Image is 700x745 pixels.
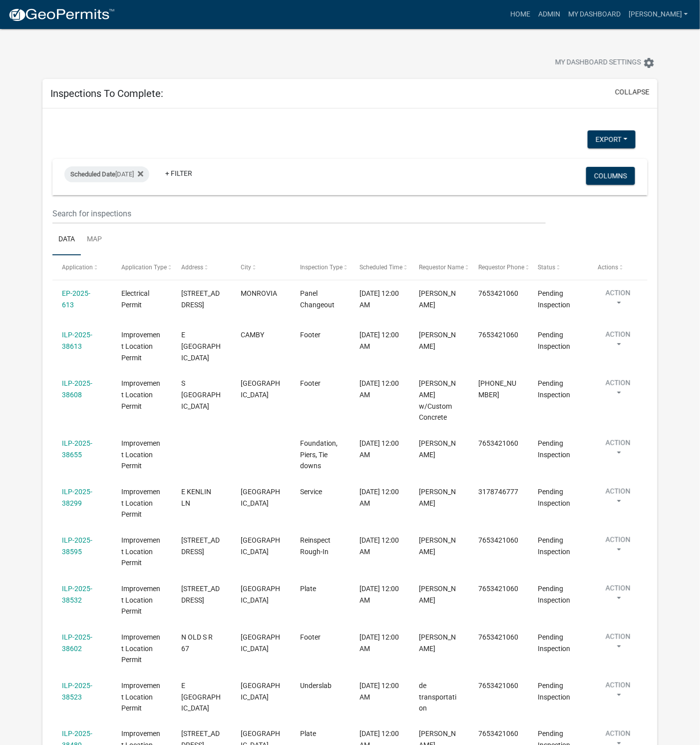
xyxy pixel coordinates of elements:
[529,255,588,279] datatable-header-cell: Status
[300,264,343,271] span: Inspection Type
[171,255,231,279] datatable-header-cell: Address
[643,57,655,69] i: settings
[359,289,399,309] span: 10/09/2025, 12:00 AM
[300,536,331,556] span: Reinspect Rough-In
[479,585,519,593] span: 7653421060
[538,379,571,399] span: Pending Inspection
[598,486,639,511] button: Action
[479,439,519,447] span: 7653421060
[300,585,316,593] span: Plate
[419,536,456,556] span: Ronald F Eckert
[359,331,399,350] span: 10/09/2025, 12:00 AM
[62,585,92,604] a: ILP-2025-38532
[121,488,160,519] span: Improvement Location Permit
[241,379,280,399] span: MORGANTOWN
[586,167,635,185] button: Columns
[479,488,519,496] span: 3178746777
[479,730,519,738] span: 7653421060
[598,632,639,657] button: Action
[409,255,469,279] datatable-header-cell: Requestor Name
[64,166,149,182] div: [DATE]
[479,331,519,339] span: 7653421060
[121,633,160,664] span: Improvement Location Permit
[419,682,456,713] span: de transportation
[300,682,332,690] span: Underslab
[241,682,280,701] span: MOORESVILLE
[538,289,571,309] span: Pending Inspection
[121,536,160,567] span: Improvement Location Permit
[359,488,399,507] span: 10/09/2025, 12:00 AM
[359,633,399,653] span: 10/09/2025, 12:00 AM
[555,57,641,69] span: My Dashboard Settings
[181,379,221,410] span: S MORGANTOWN RD
[121,264,167,271] span: Application Type
[419,439,456,459] span: CINDY KINGERY
[62,633,92,653] a: ILP-2025-38602
[181,289,220,309] span: 7980 N BALTIMORE RD
[62,331,92,350] a: ILP-2025-38613
[469,255,528,279] datatable-header-cell: Requestor Phone
[538,331,571,350] span: Pending Inspection
[419,264,464,271] span: Requestor Name
[300,331,321,339] span: Footer
[181,536,220,556] span: 3275 N MAPLE TURN LN
[121,585,160,616] span: Improvement Location Permit
[241,633,280,653] span: MOORESVILLE
[419,331,456,350] span: Richard Thomas Allison
[231,255,291,279] datatable-header-cell: City
[359,264,402,271] span: Scheduled Time
[241,536,280,556] span: MARTINSVILLE
[300,730,316,738] span: Plate
[359,439,399,459] span: 10/09/2025, 12:00 AM
[419,379,456,421] span: Bob w/Custom Concrete
[112,255,171,279] datatable-header-cell: Application Type
[121,439,160,470] span: Improvement Location Permit
[121,331,160,362] span: Improvement Location Permit
[241,289,277,297] span: MONROVIA
[121,379,160,410] span: Improvement Location Permit
[62,682,92,701] a: ILP-2025-38523
[538,488,571,507] span: Pending Inspection
[359,585,399,604] span: 10/09/2025, 12:00 AM
[538,439,571,459] span: Pending Inspection
[598,264,618,271] span: Actions
[564,5,625,24] a: My Dashboard
[359,379,399,399] span: 10/09/2025, 12:00 AM
[538,585,571,604] span: Pending Inspection
[598,583,639,608] button: Action
[70,170,115,178] span: Scheduled Date
[506,5,534,24] a: Home
[181,264,203,271] span: Address
[419,289,456,309] span: William Walls
[534,5,564,24] a: Admin
[479,682,519,690] span: 7653421060
[181,585,220,604] span: 7095 BEECH GROVE RD
[419,488,456,507] span: Katie Elliott
[50,87,163,99] h5: Inspections To Complete:
[350,255,409,279] datatable-header-cell: Scheduled Time
[157,164,200,182] a: + Filter
[52,224,81,256] a: Data
[81,224,108,256] a: Map
[300,439,338,470] span: Foundation, Piers, Tie downs
[121,682,160,713] span: Improvement Location Permit
[538,682,571,701] span: Pending Inspection
[241,488,280,507] span: MARTINSVILLE
[62,536,92,556] a: ILP-2025-38595
[300,289,335,309] span: Panel Changeout
[479,379,517,399] span: 765-342-1060
[300,379,321,387] span: Footer
[538,536,571,556] span: Pending Inspection
[479,633,519,641] span: 7653421060
[598,438,639,463] button: Action
[547,53,663,72] button: My Dashboard Settingssettings
[181,331,221,362] span: E NORTH COUNTY LINE RD
[588,130,636,148] button: Export
[241,331,264,339] span: CAMBY
[479,289,519,297] span: 7653421060
[62,289,90,309] a: EP-2025-613
[598,329,639,354] button: Action
[62,379,92,399] a: ILP-2025-38608
[241,264,251,271] span: City
[62,488,92,507] a: ILP-2025-38299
